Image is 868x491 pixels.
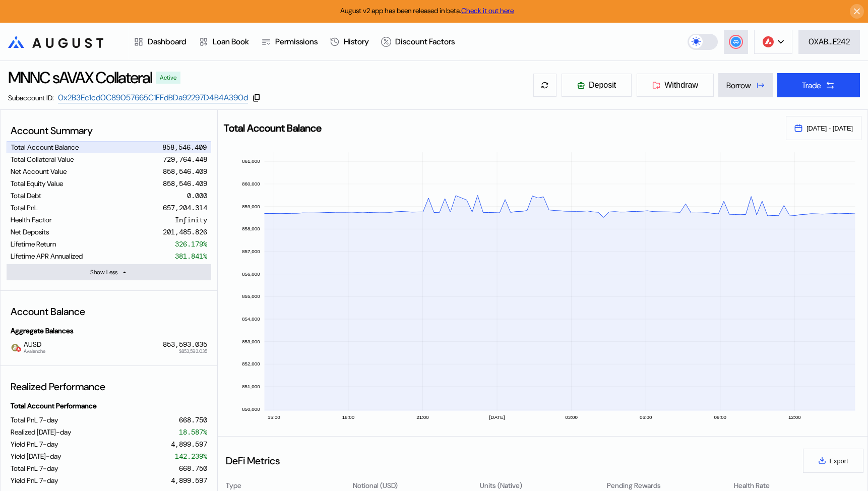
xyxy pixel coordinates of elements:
text: 21:00 [416,414,429,420]
div: Type [226,481,241,490]
button: Deposit [561,73,632,97]
button: 0XAB...E242 [798,30,860,54]
div: Borrow [726,80,751,91]
div: Realized [DATE]-day [11,427,71,437]
div: Trade [802,80,821,91]
div: Pending Rewards [607,481,661,490]
text: 12:00 [788,414,801,420]
text: 858,000 [242,226,260,231]
div: Yield PnL 7-day [11,476,58,485]
text: 860,000 [242,181,260,187]
div: 668.750 [179,415,207,424]
img: Circle_Agora_White_on_Olive_1080px.png [11,343,20,352]
div: Total Debt [11,191,41,200]
a: Dashboard [128,23,193,60]
text: 09:00 [714,414,726,420]
div: Discount Factors [395,36,455,47]
text: 857,000 [242,249,260,254]
div: 853,593.035 [163,340,207,349]
div: 858,546.409 [163,179,207,188]
div: Health Rate [734,481,770,490]
a: History [324,23,375,60]
div: Dashboard [148,36,187,47]
div: Total Account Performance [7,397,211,414]
div: 0XAB...E242 [809,36,850,47]
div: Notional (USD) [353,481,398,490]
div: Account Summary [7,120,211,141]
text: 852,000 [242,361,260,367]
button: Borrow [718,73,773,97]
div: 326.179% [175,239,207,249]
button: Show Less [7,264,211,280]
div: Net Deposits [11,227,49,236]
div: Loan Book [213,36,249,47]
div: Health Factor [11,215,52,224]
div: Total Equity Value [11,179,63,188]
a: Discount Factors [375,23,461,60]
div: Total PnL [11,203,38,212]
img: chain logo [763,36,774,47]
a: Loan Book [193,23,255,60]
button: [DATE] - [DATE] [786,116,861,140]
span: Avalanche [24,349,45,354]
div: 668.750 [179,464,207,473]
span: AUSD [20,340,45,353]
text: 853,000 [242,339,260,344]
text: 861,000 [242,158,260,164]
div: Total Collateral Value [11,155,74,164]
a: Permissions [255,23,324,60]
button: Export [803,449,863,473]
div: 0.000 [187,191,207,200]
text: 854,000 [242,316,260,322]
a: 0x2B3Ec1cd0C89057665C1FFdBDa92297D4B4A390d [58,92,248,103]
text: 851,000 [242,384,260,389]
span: [DATE] - [DATE] [807,125,853,132]
div: 858,546.409 [162,143,207,152]
span: Deposit [589,81,616,90]
div: Subaccount ID: [8,93,54,102]
div: DeFi Metrics [226,454,280,467]
h2: Total Account Balance [224,123,778,133]
div: Permissions [275,36,318,47]
text: 06:00 [640,414,652,420]
div: Infinity [175,215,207,224]
button: Withdraw [636,73,714,97]
div: Realized Performance [7,376,211,397]
div: History [344,36,369,47]
button: chain logo [754,30,792,54]
a: Check it out here [461,6,514,15]
div: Total Account Balance [11,143,79,152]
div: Yield PnL 7-day [11,440,58,449]
div: Lifetime Return [11,239,56,249]
text: 855,000 [242,294,260,299]
text: 859,000 [242,204,260,209]
button: Trade [777,73,860,97]
div: 4,899.597 [171,440,207,449]
div: Account Balance [7,301,211,322]
span: August v2 app has been released in beta. [340,6,514,15]
text: [DATE] [489,414,505,420]
div: 381.841% [175,252,207,261]
div: 142.239% [175,452,207,461]
text: 15:00 [268,414,280,420]
div: MNNC sAVAX Collateral [8,67,152,88]
div: Total PnL 7-day [11,464,58,473]
div: Show Less [90,268,117,276]
div: 858,546.409 [163,167,207,176]
div: 18.587% [179,427,207,437]
div: Net Account Value [11,167,67,176]
div: Units (Native) [480,481,522,490]
text: 850,000 [242,406,260,412]
text: 03:00 [565,414,578,420]
span: Withdraw [664,81,698,90]
text: 18:00 [342,414,354,420]
text: 856,000 [242,271,260,277]
span: $853,593.035 [179,349,207,354]
div: Total PnL 7-day [11,415,58,424]
div: Active [160,74,176,81]
div: 201,485.826 [163,227,207,236]
div: Yield [DATE]-day [11,452,61,461]
div: 657,204.314 [163,203,207,212]
div: Aggregate Balances [7,322,211,339]
span: Export [830,457,848,465]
